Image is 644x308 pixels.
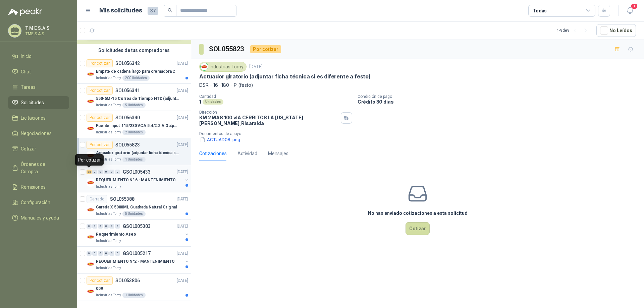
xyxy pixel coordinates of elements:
[8,127,69,140] a: Negociaciones
[87,124,95,132] img: Company Logo
[123,251,151,256] p: GSOL005217
[358,99,641,105] p: Crédito 30 días
[21,214,59,222] span: Manuales y ayuda
[77,44,191,57] div: Solicitudes de tus compradores
[199,62,247,72] div: Industrias Tomy
[96,123,179,129] p: Fuente input :115/230 VCA 5.4/2.2 A Output: 24 VDC 10 A 47-63 Hz
[8,112,69,124] a: Licitaciones
[115,170,120,174] div: 0
[96,177,176,183] p: REQUERIMIENTO N° 6 - MANTENIMIENTO
[87,287,95,295] img: Company Logo
[123,170,151,174] p: GSOL005433
[237,150,257,157] div: Actividad
[92,224,97,229] div: 0
[8,50,69,63] a: Inicio
[177,223,188,230] p: [DATE]
[77,192,191,220] a: CerradoSOL055388[DATE] Company LogoGarrafa X 5000ML Cuadrada Natural OriginalIndustrias Tomy5 Uni...
[21,145,36,152] span: Cotizar
[8,81,69,94] a: Tareas
[21,161,63,175] span: Órdenes de Compra
[25,32,67,36] p: TME S.A.S
[168,8,172,13] span: search
[250,45,281,53] div: Por cotizar
[21,199,50,206] span: Configuración
[110,197,135,201] p: SOL055388
[199,115,338,126] p: KM 2 MAS 100 vIA CERRITOS LA [US_STATE] [PERSON_NAME] , Risaralda
[199,131,641,136] p: Documentos de apoyo
[87,249,190,271] a: 0 0 0 0 0 0 GSOL005217[DATE] Company LogoREQUERIMIENTO N°2 - MANTENIMIENTOIndustrias Tomy
[8,96,69,109] a: Solicitudes
[115,224,120,229] div: 0
[177,142,188,148] p: [DATE]
[21,114,46,122] span: Licitaciones
[203,99,223,105] div: Unidades
[209,44,245,54] h3: SOL055823
[368,209,468,217] h3: No has enviado cotizaciones a esta solicitud
[104,170,109,174] div: 0
[98,170,103,174] div: 0
[115,142,140,147] p: SOL055823
[96,96,179,102] p: 550-5M-15 Correa de Tiempo HTD (adjuntar ficha y /o imagenes)
[104,224,109,229] div: 0
[87,59,113,67] div: Por cotizar
[96,204,177,210] p: Garrafa X 5000ML Cuadrada Natural Original
[87,97,95,105] img: Company Logo
[96,265,121,271] p: Industrias Tomy
[406,222,430,235] button: Cotizar
[122,130,146,135] div: 2 Unidades
[96,103,121,108] p: Industrias Tomy
[122,75,150,81] div: 200 Unidades
[199,99,201,105] p: 1
[96,130,121,135] p: Industrias Tomy
[177,169,188,175] p: [DATE]
[115,115,140,120] p: SOL056340
[21,53,32,60] span: Inicio
[177,60,188,67] p: [DATE]
[87,206,95,214] img: Company Logo
[199,94,352,99] p: Cantidad
[21,130,52,137] span: Negociaciones
[8,158,69,178] a: Órdenes de Compra
[199,110,338,115] p: Dirección
[96,293,121,298] p: Industrias Tomy
[77,84,191,111] a: Por cotizarSOL056341[DATE] Company Logo550-5M-15 Correa de Tiempo HTD (adjuntar ficha y /o imagen...
[96,68,175,75] p: Empate de cadena largo para cremadora C
[98,224,103,229] div: 0
[21,68,31,75] span: Chat
[177,250,188,257] p: [DATE]
[96,75,121,81] p: Industrias Tomy
[87,114,113,122] div: Por cotizar
[123,224,151,229] p: GSOL005303
[87,86,113,95] div: Por cotizar
[8,142,69,155] a: Cotizar
[77,138,191,165] a: Por cotizarSOL055823[DATE] Company LogoActuador giratorio (adjuntar ficha técnica si es diferente...
[21,183,46,191] span: Remisiones
[122,103,146,108] div: 5 Unidades
[87,260,95,268] img: Company Logo
[199,150,227,157] div: Cotizaciones
[8,181,69,193] a: Remisiones
[87,179,95,187] img: Company Logo
[109,251,114,256] div: 0
[8,8,42,16] img: Logo peakr
[96,258,175,265] p: REQUERIMIENTO N°2 - MANTENIMIENTO
[21,83,36,91] span: Tareas
[201,63,208,70] img: Company Logo
[177,115,188,121] p: [DATE]
[596,24,636,37] button: No Leídos
[115,88,140,93] p: SOL056341
[99,6,142,15] h1: Mis solicitudes
[87,222,190,244] a: 0 0 0 0 0 0 GSOL005303[DATE] Company LogoRequerimiento AseoIndustrias Tomy
[75,154,104,166] div: Por cotizar
[92,170,97,174] div: 0
[115,251,120,256] div: 0
[87,170,92,174] div: 32
[177,196,188,202] p: [DATE]
[249,64,263,70] p: [DATE]
[115,61,140,66] p: SOL056342
[557,25,591,36] div: 1 - 9 de 9
[87,276,113,285] div: Por cotizar
[109,170,114,174] div: 0
[87,151,95,160] img: Company Logo
[87,251,92,256] div: 0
